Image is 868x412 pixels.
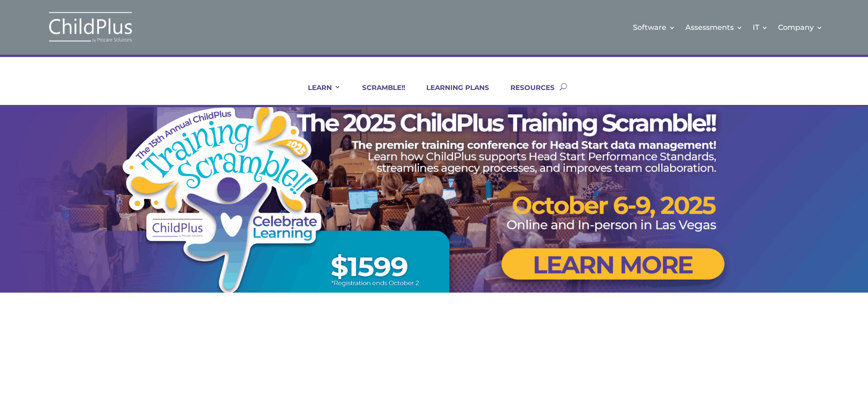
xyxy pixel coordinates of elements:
a: LEARNING PLANS [415,83,489,105]
a: SCRAMBLE!! [351,83,405,105]
a: RESOURCES [499,83,555,105]
a: IT [753,9,768,46]
a: Software [633,9,675,46]
a: Company [778,9,823,46]
a: Assessments [685,9,743,46]
a: LEARN [297,83,341,105]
